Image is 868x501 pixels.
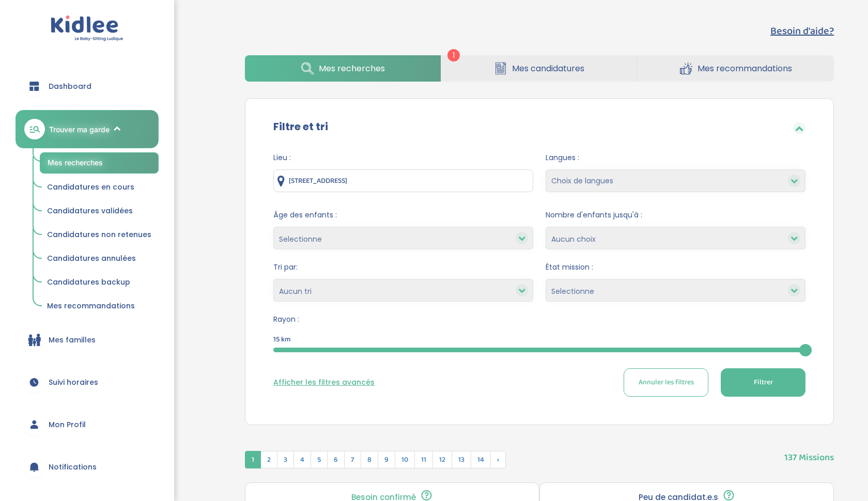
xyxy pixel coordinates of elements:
[512,62,584,75] span: Mes candidatures
[273,119,328,134] label: Filtre et tri
[49,81,91,92] span: Dashboard
[277,451,294,468] span: 3
[770,23,834,39] button: Besoin d'aide?
[273,152,533,163] span: Lieu :
[40,178,159,197] a: Candidatures en cours
[395,451,415,468] span: 10
[47,301,135,311] span: Mes recommandations
[16,321,159,358] a: Mes familles
[639,377,694,388] span: Annuler les filtres
[245,451,261,468] span: 1
[447,49,460,61] span: 1
[273,210,533,221] span: Âge des enfants :
[40,201,159,221] a: Candidatures validées
[273,314,805,325] span: Rayon :
[40,249,159,269] a: Candidatures annulées
[361,451,378,468] span: 8
[378,451,395,468] span: 9
[784,441,834,465] span: 137 Missions
[16,364,159,401] a: Suivi horaires
[49,124,110,135] span: Trouver ma garde
[47,229,151,240] span: Candidatures non retenues
[546,152,805,163] span: Langues :
[319,62,385,75] span: Mes recherches
[546,210,805,221] span: Nombre d'enfants jusqu'à :
[47,182,134,192] span: Candidatures en cours
[40,152,159,174] a: Mes recherches
[273,262,533,273] span: Tri par:
[48,158,103,167] span: Mes recherches
[47,253,136,263] span: Candidatures annulées
[260,451,277,468] span: 2
[327,451,345,468] span: 6
[40,273,159,292] a: Candidatures backup
[311,451,328,468] span: 5
[546,262,805,273] span: État mission :
[721,368,805,397] button: Filtrer
[49,462,97,473] span: Notifications
[698,62,792,75] span: Mes recommandations
[16,68,159,105] a: Dashboard
[471,451,491,468] span: 14
[16,448,159,486] a: Notifications
[638,55,834,82] a: Mes recommandations
[490,451,506,468] span: Suivant »
[624,368,708,397] button: Annuler les filtres
[432,451,452,468] span: 12
[344,451,361,468] span: 7
[754,377,773,388] span: Filtrer
[49,335,96,346] span: Mes familles
[273,377,375,388] button: Afficher les filtres avancés
[414,451,433,468] span: 11
[47,277,130,287] span: Candidatures backup
[273,169,533,192] input: Ville ou code postale
[51,15,123,42] img: logo.svg
[441,55,637,82] a: Mes candidatures
[293,451,311,468] span: 4
[245,55,441,82] a: Mes recherches
[273,334,291,345] span: 15 km
[49,419,86,430] span: Mon Profil
[49,377,98,388] span: Suivi horaires
[40,296,159,316] a: Mes recommandations
[452,451,471,468] span: 13
[16,406,159,443] a: Mon Profil
[16,110,159,148] a: Trouver ma garde
[40,225,159,245] a: Candidatures non retenues
[47,206,133,216] span: Candidatures validées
